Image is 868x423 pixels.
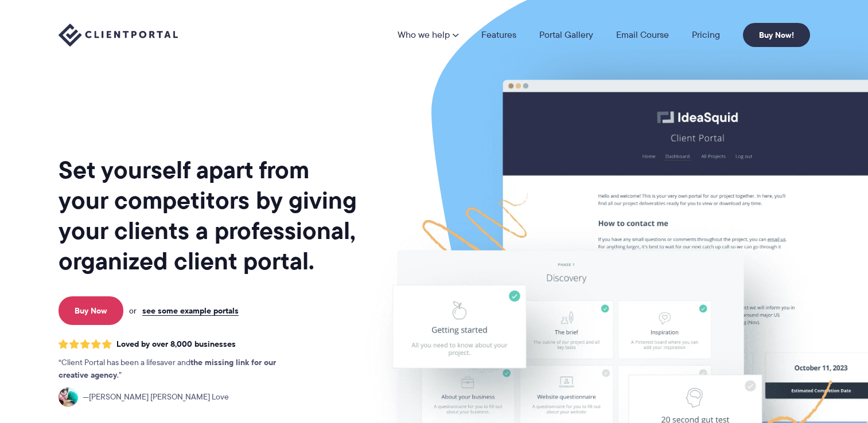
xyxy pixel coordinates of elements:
a: Pricing [692,30,720,40]
a: Who we help [398,30,458,40]
strong: the missing link for our creative agency [59,356,276,381]
span: Loved by over 8,000 businesses [116,339,236,349]
a: Portal Gallery [539,30,593,40]
a: Email Course [616,30,669,40]
p: Client Portal has been a lifesaver and . [59,357,299,382]
a: Buy Now! [743,23,810,47]
a: Features [481,30,516,40]
h1: Set yourself apart from your competitors by giving your clients a professional, organized client ... [59,155,359,276]
span: [PERSON_NAME] [PERSON_NAME] Love [83,391,229,404]
span: or [129,305,137,316]
a: Buy Now [59,296,123,325]
a: see some example portals [142,305,239,316]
